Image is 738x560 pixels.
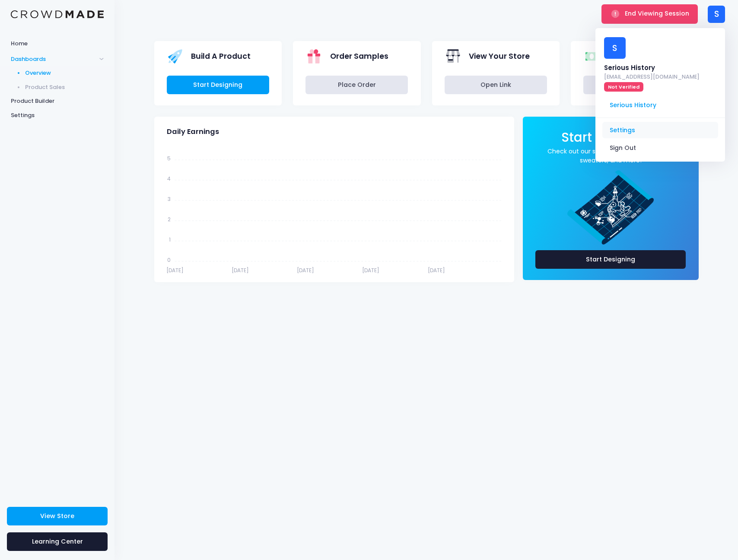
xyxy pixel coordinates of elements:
[428,267,445,274] tspan: [DATE]
[25,83,104,92] span: Product Sales
[604,37,626,59] div: S
[167,195,170,203] tspan: 3
[602,97,718,113] span: Serious History
[625,9,689,18] span: End Viewing Session
[604,63,700,73] div: Serious History
[11,10,104,19] img: Logo
[305,76,408,94] a: Place Order
[40,512,74,520] span: View Store
[297,267,314,274] tspan: [DATE]
[602,140,718,156] a: Sign Out
[708,6,725,23] div: S
[604,73,700,92] a: [EMAIL_ADDRESS][DOMAIN_NAME] Not Verified
[167,256,170,264] tspan: 0
[11,39,104,48] span: Home
[191,51,251,62] span: Build A Product
[32,537,83,546] span: Learning Center
[169,236,170,243] tspan: 1
[7,532,108,551] a: Learning Center
[25,69,104,77] span: Overview
[601,4,698,23] button: End Viewing Session
[583,76,686,94] a: Finish Setup
[535,147,686,165] a: Check out our selection of shirts, hoodies, sweaters, and more!
[167,216,170,223] tspan: 2
[362,267,379,274] tspan: [DATE]
[445,76,547,94] a: Open Link
[167,127,219,136] span: Daily Earnings
[167,76,269,94] a: Start Designing
[167,155,170,162] tspan: 5
[330,51,388,62] span: Order Samples
[602,122,718,138] a: Settings
[535,250,686,269] a: Start Designing
[11,55,96,64] span: Dashboards
[11,97,104,105] span: Product Builder
[11,111,104,120] span: Settings
[469,51,530,62] span: View Your Store
[561,128,660,146] span: Start Designing
[7,507,108,525] a: View Store
[166,267,183,274] tspan: [DATE]
[167,175,170,182] tspan: 4
[231,267,248,274] tspan: [DATE]
[561,136,660,144] a: Start Designing
[604,82,644,92] span: Not Verified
